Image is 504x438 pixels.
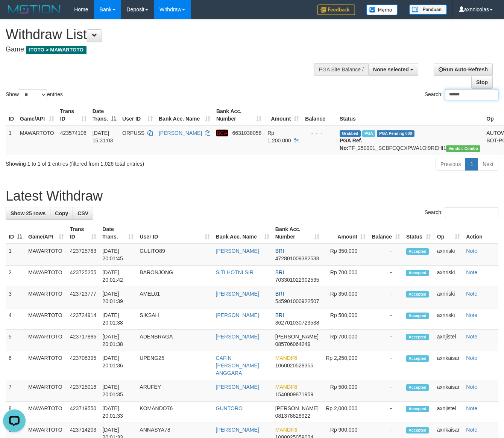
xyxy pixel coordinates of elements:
[77,210,88,216] span: CSV
[137,380,213,402] td: ARUFEY
[50,207,73,220] a: Copy
[466,384,477,390] a: Note
[6,402,25,423] td: 8
[434,266,463,287] td: axnriski
[434,402,463,423] td: axnjistel
[67,380,99,402] td: 423725016
[67,266,99,287] td: 423725255
[369,266,403,287] td: -
[99,380,137,402] td: [DATE] 20:01:35
[216,427,259,433] a: [PERSON_NAME]
[216,130,228,136] em: BCA
[25,287,67,308] td: MAWARTOTO
[369,351,403,380] td: -
[25,351,67,380] td: MAWARTOTO
[369,287,403,308] td: -
[6,380,25,402] td: 7
[471,76,493,89] a: Stop
[67,222,99,244] th: Trans ID: activate to sort column ascending
[369,222,403,244] th: Balance: activate to sort column ascending
[377,130,414,137] span: PGA Pending
[322,287,369,308] td: Rp 350,000
[434,244,463,266] td: axnriski
[25,222,67,244] th: Game/API: activate to sort column ascending
[216,312,259,318] a: [PERSON_NAME]
[122,130,144,136] span: ORPUSS
[406,291,429,298] span: Accepted
[6,207,50,220] a: Show 25 rows
[93,130,113,143] span: [DATE] 15:31:03
[19,89,47,100] select: Showentries
[6,104,17,126] th: ID
[216,334,259,340] a: [PERSON_NAME]
[99,222,137,244] th: Date Trans.: activate to sort column ascending
[362,130,375,137] span: Marked by axnmarianovi
[275,298,319,304] span: Copy 545901000922507 to clipboard
[90,104,119,126] th: Date Trans.: activate to sort column descending
[445,207,498,218] input: Search:
[463,222,498,244] th: Action
[272,222,323,244] th: Bank Acc. Number: activate to sort column ascending
[466,291,477,297] a: Note
[137,351,213,380] td: UPENG25
[25,266,67,287] td: MAWARTOTO
[369,402,403,423] td: -
[267,130,291,143] span: Rp 1.200.000
[137,222,213,244] th: User ID: activate to sort column ascending
[406,248,429,255] span: Accepted
[6,222,25,244] th: ID: activate to sort column descending
[434,308,463,330] td: axnriski
[216,355,259,376] a: CAFIN [PERSON_NAME] ANGGARA
[275,427,298,433] span: MANDIRI
[275,312,284,318] span: BRI
[6,27,328,42] h1: Withdraw List
[6,266,25,287] td: 2
[26,46,87,54] span: ITOTO > MAWARTOTO
[137,308,213,330] td: SIKSAH
[67,244,99,266] td: 423725763
[216,384,259,390] a: [PERSON_NAME]
[322,330,369,351] td: Rp 700,000
[305,129,334,137] div: - - -
[406,313,429,319] span: Accepted
[434,287,463,308] td: axnriski
[6,4,63,15] img: MOTION_logo.png
[322,222,369,244] th: Amount: activate to sort column ascending
[466,405,477,411] a: Note
[302,104,337,126] th: Balance
[434,222,463,244] th: Op: activate to sort column ascending
[25,402,67,423] td: MAWARTOTO
[137,244,213,266] td: GULITO89
[99,244,137,266] td: [DATE] 20:01:45
[137,402,213,423] td: KOMANDO76
[425,89,498,100] label: Search:
[25,380,67,402] td: MAWARTOTO
[275,391,313,397] span: Copy 1540009871959 to clipboard
[322,266,369,287] td: Rp 700,000
[216,291,259,297] a: [PERSON_NAME]
[99,266,137,287] td: [DATE] 20:01:42
[6,189,498,204] h1: Latest Withdraw
[406,384,429,391] span: Accepted
[6,351,25,380] td: 6
[99,351,137,380] td: [DATE] 20:01:36
[425,207,498,218] label: Search:
[216,405,243,411] a: GUNTORO
[434,330,463,351] td: axnjistel
[275,384,298,390] span: MANDIRI
[25,244,67,266] td: MAWARTOTO
[337,126,483,155] td: TF_250901_SCBFCQCXPWA1OI9REHI1
[434,380,463,402] td: axnkaisar
[275,320,319,326] span: Copy 362701030723538 to clipboard
[232,130,261,136] span: Copy 6631038058 to clipboard
[137,287,213,308] td: AMEL01
[6,126,17,155] td: 1
[6,330,25,351] td: 5
[446,145,480,152] span: Vendor URL: https://secure11.1velocity.biz
[264,104,302,126] th: Amount: activate to sort column ascending
[369,380,403,402] td: -
[466,427,477,433] a: Note
[67,402,99,423] td: 423719550
[366,5,398,15] img: Button%20Memo.svg
[67,308,99,330] td: 423724914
